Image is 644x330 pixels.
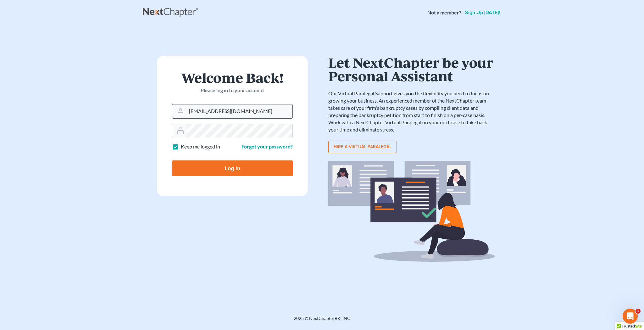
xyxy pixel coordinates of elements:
input: Email Address [186,104,292,118]
span: 1 [636,309,641,314]
div: 2025 © NextChapterBK, INC [143,315,501,327]
p: Please log in to your account [172,87,293,94]
input: Log In [172,160,293,176]
h1: Let NextChapter be your Personal Assistant [328,56,495,82]
iframe: Intercom live chat [623,309,638,324]
p: Our Virtual Paralegal Support gives you the flexibility you need to focus on growing your busines... [328,90,495,133]
label: Keep me logged in [181,143,220,150]
strong: Not a member? [427,9,461,16]
a: Forgot your password? [241,143,293,149]
a: Sign up [DATE]! [464,10,501,15]
img: virtual_paralegal_bg-b12c8cf30858a2b2c02ea913d52db5c468ecc422855d04272ea22d19010d70dc.svg [328,161,495,262]
a: Hire a virtual paralegal [328,141,397,153]
h1: Welcome Back! [172,71,293,84]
